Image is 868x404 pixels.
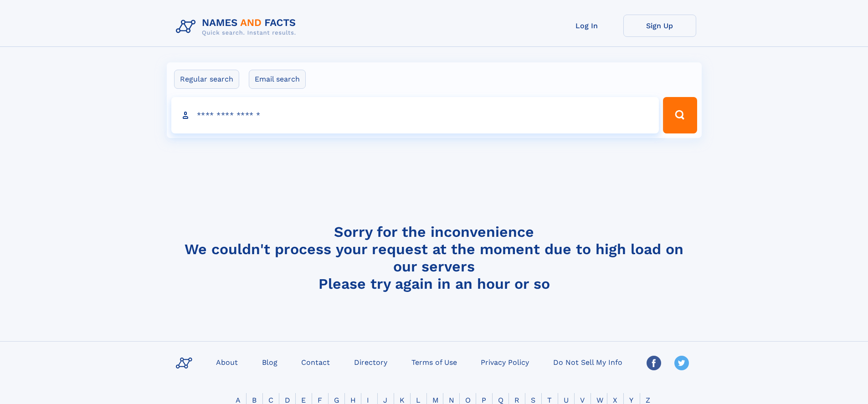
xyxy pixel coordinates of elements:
a: Sign Up [623,15,696,37]
img: Facebook [647,356,661,370]
a: Log In [550,15,623,37]
input: search input [171,97,659,133]
button: Search Button [663,97,697,133]
a: About [212,355,241,368]
img: Twitter [674,356,689,370]
a: Blog [258,355,281,368]
a: Contact [298,355,334,368]
label: Email search [249,70,306,89]
h4: Sorry for the inconvenience We couldn't process your request at the moment due to high load on ou... [172,223,696,292]
a: Do Not Sell My Info [550,355,626,368]
label: Regular search [174,70,239,89]
a: Directory [350,355,391,368]
a: Privacy Policy [477,355,533,368]
a: Terms of Use [408,355,461,368]
img: Logo Names and Facts [172,15,303,39]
